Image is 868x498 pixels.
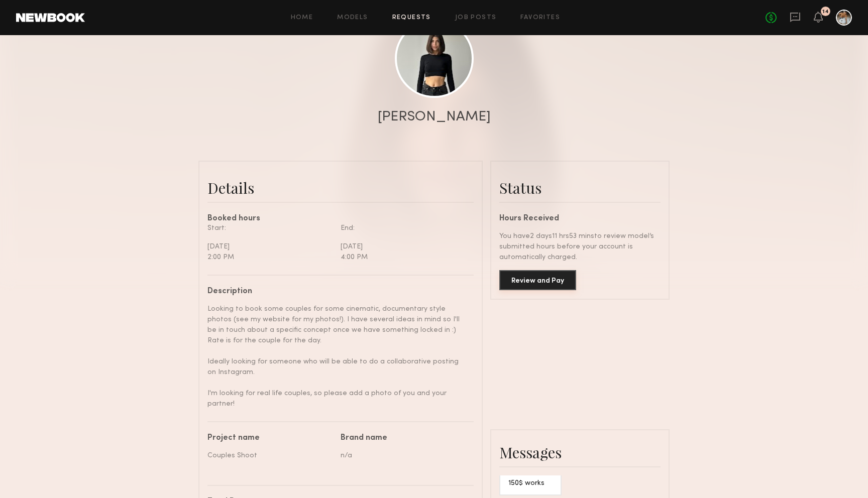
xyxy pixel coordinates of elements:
div: [DATE] [341,241,466,252]
div: Hours Received [499,215,661,223]
button: Review and Pay [499,270,576,290]
div: Start: [207,223,333,233]
a: Requests [392,15,431,21]
a: Home [291,15,313,21]
div: Booked hours [207,215,474,223]
div: Description [207,288,466,296]
div: Status [499,178,661,198]
div: Couples Shoot [207,450,333,461]
div: 14 [822,9,829,15]
a: Favorites [520,15,560,21]
div: 2:00 PM [207,252,333,263]
div: [DATE] [207,241,333,252]
div: End: [341,223,466,233]
div: 4:00 PM [341,252,466,263]
div: Details [207,178,474,198]
div: 150$ works [508,478,553,489]
a: Models [337,15,368,21]
div: n/a [341,450,466,461]
div: Project name [207,434,333,442]
a: Job Posts [455,15,497,21]
div: You have 2 days 11 hrs 53 mins to review model’s submitted hours before your account is automatic... [499,231,661,263]
div: Looking to book some couples for some cinematic, documentary style photos (see my website for my ... [207,304,466,409]
div: Brand name [341,434,466,442]
div: Messages [499,442,661,462]
div: [PERSON_NAME] [378,110,491,124]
